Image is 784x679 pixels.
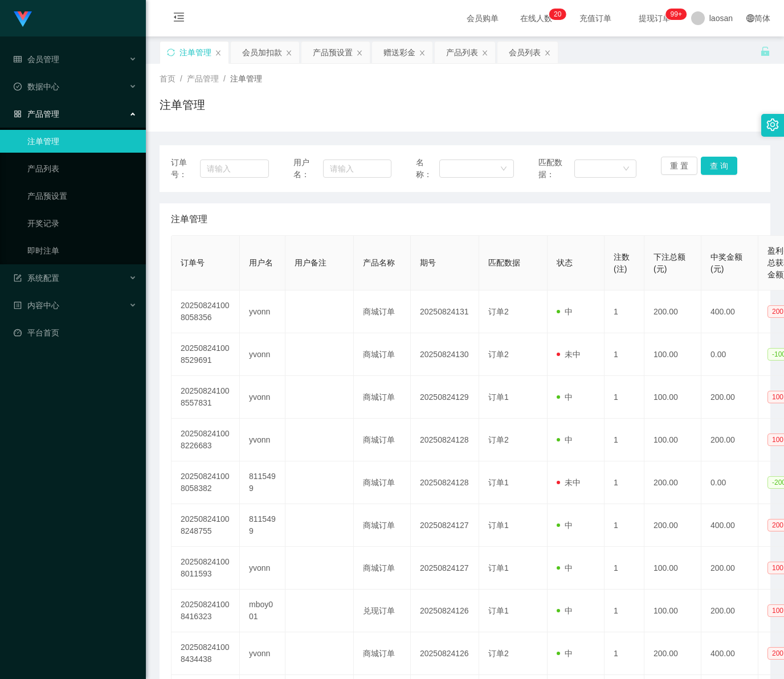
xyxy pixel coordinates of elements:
sup: 942 [666,9,687,20]
td: 20250824128 [411,461,479,504]
td: 1 [605,590,644,632]
i: 图标: unlock [760,46,770,56]
td: 20250824130 [411,333,479,376]
span: 订单1 [488,392,509,402]
i: 图标: form [14,274,22,282]
td: 400.00 [701,504,758,547]
td: 202508241008058356 [171,291,240,333]
span: 订单1 [488,521,509,530]
i: 图标: table [14,55,22,63]
td: 1 [605,632,644,675]
span: / [180,74,182,83]
span: 产品管理 [14,109,59,118]
td: 400.00 [701,291,758,333]
span: 订单1 [488,606,509,615]
a: 图标: dashboard平台首页 [14,321,137,344]
span: 订单1 [488,563,509,572]
span: 中 [557,606,573,615]
i: 图标: global [746,14,754,22]
td: 200.00 [644,291,701,333]
td: 商城订单 [354,376,411,419]
td: 商城订单 [354,461,411,504]
td: 1 [605,461,644,504]
td: 20250824127 [411,504,479,547]
span: 订单1 [488,478,509,487]
td: 202508241008248755 [171,504,240,547]
td: 200.00 [701,376,758,419]
a: 注单管理 [27,130,137,153]
td: 400.00 [701,632,758,675]
td: 商城订单 [354,291,411,333]
span: 匹配数据： [538,157,574,181]
td: 1 [605,419,644,461]
span: 产品名称 [363,258,395,267]
span: 匹配数据 [488,258,520,267]
td: 20250824131 [411,291,479,333]
div: 会员加扣款 [242,42,282,63]
td: 100.00 [644,590,701,632]
i: 图标: down [500,165,507,173]
td: 商城订单 [354,333,411,376]
div: 产品列表 [446,42,478,63]
i: 图标: close [215,50,222,56]
img: logo.9652507e.png [14,11,32,27]
div: 会员列表 [509,42,541,63]
span: 充值订单 [574,14,617,22]
td: 8115499 [240,504,285,547]
td: 202508241008416323 [171,590,240,632]
span: 状态 [557,258,573,267]
h1: 注单管理 [160,96,205,113]
td: 20250824126 [411,590,479,632]
span: 中 [557,649,573,658]
i: 图标: close [285,50,292,56]
td: 商城订单 [354,419,411,461]
td: 200.00 [701,590,758,632]
i: 图标: profile [14,301,22,309]
span: 下注总额(元) [654,252,685,273]
a: 产品预设置 [27,185,137,207]
span: 未中 [557,478,581,487]
td: 202508241008226683 [171,419,240,461]
span: 订单2 [488,350,509,359]
i: 图标: close [356,50,363,56]
span: 会员管理 [14,55,59,64]
i: 图标: close [419,50,426,56]
span: 系统配置 [14,273,59,283]
td: 100.00 [644,547,701,590]
td: 1 [605,291,644,333]
td: yvonn [240,419,285,461]
td: 200.00 [644,461,701,504]
td: yvonn [240,291,285,333]
span: 中 [557,521,573,530]
td: yvonn [240,376,285,419]
span: 提现订单 [633,14,676,22]
i: 图标: menu-fold [160,1,198,37]
i: 图标: appstore-o [14,110,22,118]
a: 开奖记录 [27,212,137,235]
p: 0 [558,9,562,20]
td: 8115499 [240,461,285,504]
span: / [223,74,226,83]
span: 中 [557,563,573,572]
span: 中 [557,307,573,316]
span: 中 [557,392,573,402]
span: 用户名 [249,258,273,267]
span: 名称： [416,157,439,181]
td: yvonn [240,547,285,590]
td: 商城订单 [354,632,411,675]
span: 注数(注) [614,252,630,273]
td: 1 [605,504,644,547]
td: 20250824128 [411,419,479,461]
i: 图标: sync [167,48,175,56]
td: 商城订单 [354,547,411,590]
td: 202508241008058382 [171,461,240,504]
span: 产品管理 [187,74,219,83]
td: 1 [605,547,644,590]
span: 用户备注 [295,258,326,267]
i: 图标: check-circle-o [14,83,22,91]
span: 内容中心 [14,301,59,310]
span: 订单2 [488,649,509,658]
a: 产品列表 [27,157,137,180]
span: 注单管理 [230,74,262,83]
span: 订单号： [171,157,200,181]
